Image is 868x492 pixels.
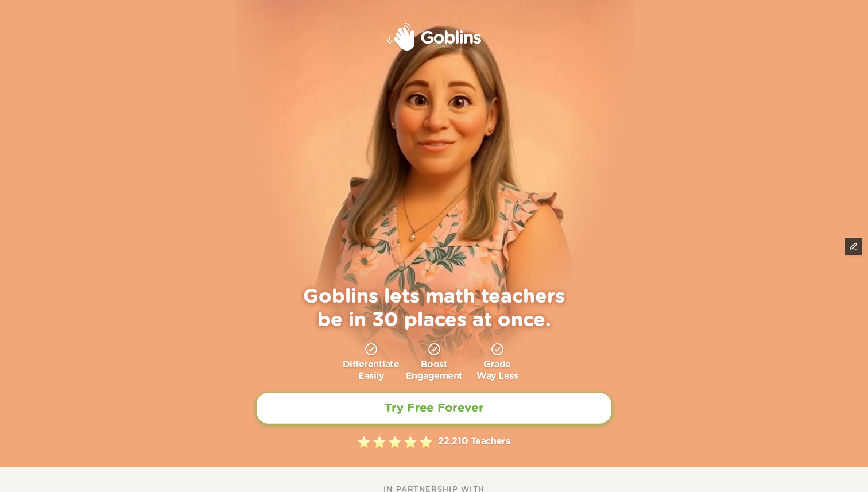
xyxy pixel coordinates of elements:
h1: Goblins lets math teachers be in 30 places at once. [290,285,578,332]
h2: Try Free Forever [385,401,483,416]
a: Try Free Forever [257,393,611,424]
p: 22,210 Teachers [438,435,510,450]
button: Edit Framer Content [845,238,862,255]
p: Differentiate Easily [343,359,400,383]
p: Grade Way Less [476,359,518,383]
p: Boost Engagement [406,359,463,383]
